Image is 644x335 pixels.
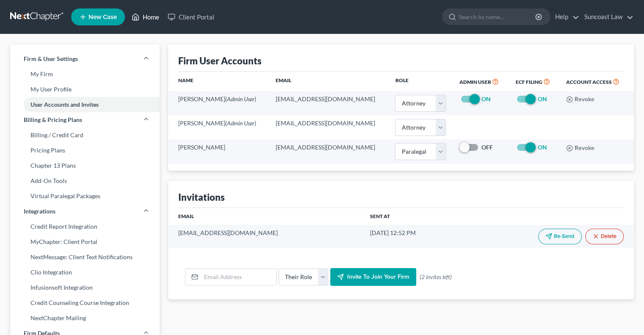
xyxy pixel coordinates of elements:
span: (Admin User) [225,95,256,102]
a: Help [551,9,579,25]
td: [EMAIL_ADDRESS][DOMAIN_NAME] [269,91,389,115]
th: Email [269,72,389,91]
span: ECF Filing [515,79,542,85]
button: Invite to join your firm [330,268,416,286]
td: [PERSON_NAME] [168,91,268,115]
a: Billing / Credit Card [10,127,160,143]
span: Account Access [566,79,612,85]
a: Add-On Tools [10,173,160,188]
strong: ON [537,144,547,151]
a: User Accounts and Invites [10,97,160,112]
a: Credit Counseling Course Integration [10,295,160,310]
a: Pricing Plans [10,143,160,158]
span: Integrations [24,207,55,216]
td: [PERSON_NAME] [168,115,268,139]
td: [EMAIL_ADDRESS][DOMAIN_NAME] [168,225,363,248]
a: Credit Report Integration [10,219,160,234]
a: Chapter 13 Plans [10,158,160,173]
button: Revoke [566,145,594,152]
strong: OFF [481,144,493,151]
input: Search by name... [459,9,536,25]
a: My Firm [10,66,160,82]
td: [DATE] 12:52 PM [363,225,462,248]
span: Firm & User Settings [24,55,78,63]
input: Email Address [201,269,276,285]
span: Billing & Pricing Plans [24,116,82,124]
span: Admin User [459,79,491,85]
button: Re-Send [538,229,582,244]
div: Firm User Accounts [178,55,262,67]
a: My User Profile [10,82,160,97]
a: Firm & User Settings [10,51,160,66]
a: Infusionsoft Integration [10,280,160,295]
a: Integrations [10,204,160,219]
a: MyChapter: Client Portal [10,234,160,249]
td: [PERSON_NAME] [168,139,268,163]
span: (2 invites left) [420,273,452,281]
a: NextChapter Mailing [10,310,160,326]
th: Role [388,72,453,91]
span: Invite to join your firm [347,273,409,280]
strong: ON [537,95,547,102]
span: (Admin User) [225,119,256,127]
a: Billing & Pricing Plans [10,112,160,127]
th: Sent At [363,208,462,225]
a: NextMessage: Client Text Notifications [10,249,160,265]
a: Suncoast Law [580,9,633,25]
a: Clio Integration [10,265,160,280]
span: New Case [88,14,117,20]
a: Virtual Paralegal Packages [10,188,160,204]
button: Delete [585,229,624,244]
td: [EMAIL_ADDRESS][DOMAIN_NAME] [269,115,389,139]
a: Home [127,9,163,25]
button: Revoke [566,96,594,103]
th: Name [168,72,268,91]
th: Email [168,208,363,225]
td: [EMAIL_ADDRESS][DOMAIN_NAME] [269,139,389,163]
a: Client Portal [163,9,218,25]
strong: ON [481,95,491,102]
div: Invitations [178,191,225,203]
